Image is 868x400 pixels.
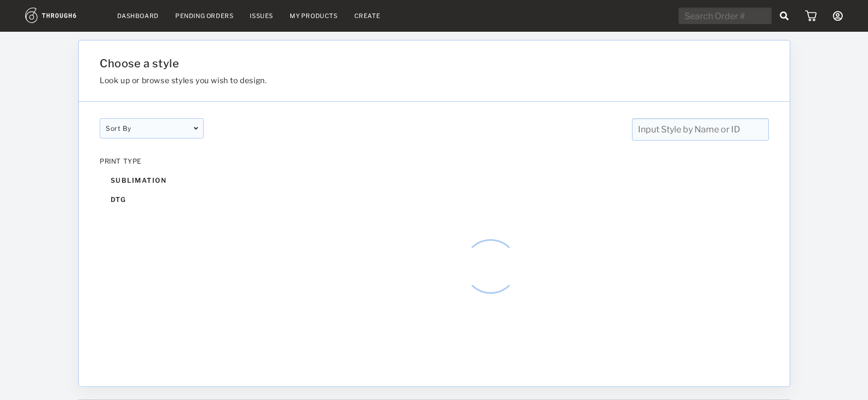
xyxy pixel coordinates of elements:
[100,190,204,209] div: dtg
[117,12,159,20] a: Dashboard
[250,12,273,20] a: Issues
[679,8,772,24] input: Search Order #
[805,10,817,21] img: icon_cart.dab5cea1.svg
[290,12,338,20] a: My Products
[25,8,101,23] img: logo.1c10ca64.svg
[100,118,204,138] div: Sort By
[354,12,381,20] a: Create
[631,118,768,141] input: Input Style by Name or ID
[100,57,656,70] h1: Choose a style
[100,171,204,190] div: sublimation
[100,157,204,165] div: PRINT TYPE
[175,12,233,20] a: Pending Orders
[100,76,656,85] h3: Look up or browse styles you wish to design.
